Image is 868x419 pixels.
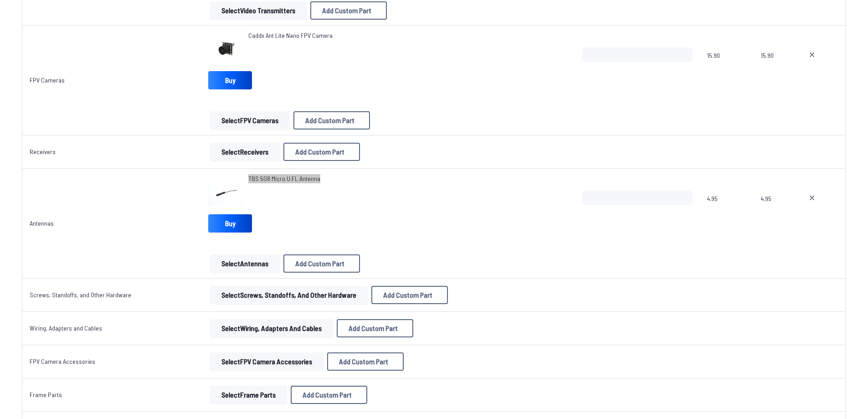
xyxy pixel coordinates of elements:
[248,31,333,40] a: Caddx Ant Lite Nano FPV Camera
[383,291,432,299] span: Add Custom Part
[248,175,320,182] span: TBS 5G8 Micro U.FL Antenna
[371,286,448,304] button: Add Custom Part
[248,31,333,39] span: Caddx Ant Lite Nano FPV Camera
[303,391,352,398] span: Add Custom Part
[210,319,333,337] button: SelectWiring, Adapters and Cables
[210,254,280,273] button: SelectAntennas
[761,47,786,91] span: 15.90
[349,325,398,332] span: Add Custom Part
[208,254,282,273] a: SelectAntennas
[208,31,245,67] img: image
[208,143,282,161] a: SelectReceivers
[208,111,292,129] a: SelectFPV Cameras
[210,143,280,161] button: SelectReceivers
[210,352,324,371] button: SelectFPV Camera Accessories
[210,386,287,404] button: SelectFrame Parts
[283,143,360,161] button: Add Custom Part
[291,386,367,404] button: Add Custom Part
[30,391,62,398] a: Frame Parts
[210,1,307,20] button: SelectVideo Transmitters
[208,71,252,89] a: Buy
[327,352,404,371] button: Add Custom Part
[295,260,344,267] span: Add Custom Part
[30,357,95,365] a: FPV Camera Accessories
[293,111,370,129] button: Add Custom Part
[30,148,56,155] a: Receivers
[707,191,746,234] span: 4.95
[310,1,387,20] button: Add Custom Part
[208,1,308,20] a: SelectVideo Transmitters
[761,191,786,234] span: 4.95
[30,219,54,227] a: Antennas
[248,174,320,183] a: TBS 5G8 Micro U.FL Antenna
[295,148,344,155] span: Add Custom Part
[208,286,370,304] a: SelectScrews, Standoffs, and Other Hardware
[208,386,289,404] a: SelectFrame Parts
[322,7,371,14] span: Add Custom Part
[30,291,131,299] a: Screws, Standoffs, and Other Hardware
[30,324,102,332] a: Wiring, Adapters and Cables
[210,286,368,304] button: SelectScrews, Standoffs, and Other Hardware
[30,76,65,84] a: FPV Cameras
[337,319,413,337] button: Add Custom Part
[339,358,388,365] span: Add Custom Part
[208,174,245,211] img: image
[707,47,746,91] span: 15.90
[210,111,290,129] button: SelectFPV Cameras
[208,214,252,233] a: Buy
[305,117,354,124] span: Add Custom Part
[208,352,325,371] a: SelectFPV Camera Accessories
[208,319,335,337] a: SelectWiring, Adapters and Cables
[283,254,360,273] button: Add Custom Part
